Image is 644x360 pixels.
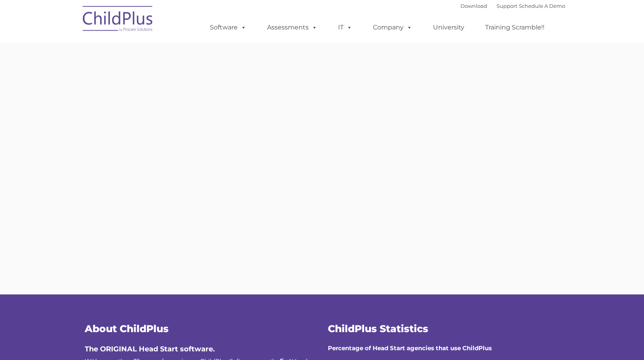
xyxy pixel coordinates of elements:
img: ChildPlus by Procare Solutions [79,0,157,40]
strong: Percentage of Head Start agencies that use ChildPlus [328,344,492,352]
font: | [460,3,565,9]
a: Schedule A Demo [519,3,565,9]
a: Software [202,20,254,35]
a: IT [330,20,360,35]
a: Support [497,3,517,9]
a: Assessments [259,20,325,35]
a: Training Scramble!! [477,20,552,35]
span: About ChildPlus [85,323,169,334]
a: Company [365,20,420,35]
a: Download [460,3,487,9]
span: ChildPlus Statistics [328,323,428,334]
span: The ORIGINAL Head Start software. [85,345,215,353]
a: University [425,20,472,35]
